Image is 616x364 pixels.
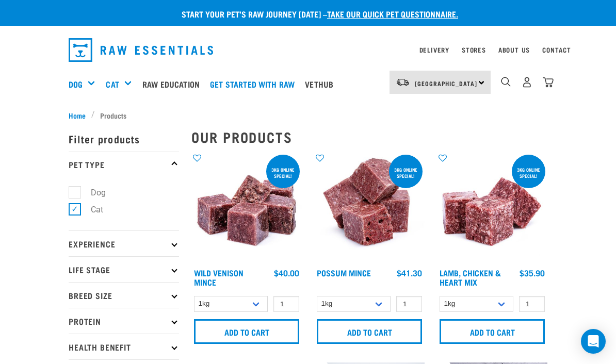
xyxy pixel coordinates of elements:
[140,63,207,105] a: Raw Education
[396,296,422,312] input: 1
[520,268,545,277] div: $35.90
[60,34,556,66] nav: dropdown navigation
[415,81,477,85] span: [GEOGRAPHIC_DATA]
[69,110,86,121] span: Home
[274,268,299,277] div: $40.00
[581,329,606,354] div: Open Intercom Messenger
[69,282,179,308] p: Breed Size
[69,126,179,152] p: Filter products
[69,110,91,121] a: Home
[437,153,547,263] img: 1124 Lamb Chicken Heart Mix 01
[106,78,119,90] a: Cat
[440,319,545,344] input: Add to cart
[69,78,83,90] a: Dog
[317,319,422,344] input: Add to cart
[69,110,547,121] nav: breadcrumbs
[74,203,107,216] label: Cat
[462,48,486,52] a: Stores
[302,63,341,105] a: Vethub
[389,162,423,184] div: 3kg online special!
[74,186,110,199] label: Dog
[397,268,422,277] div: $41.30
[501,77,511,87] img: home-icon-1@2x.png
[317,270,371,275] a: Possum Mince
[69,230,179,256] p: Experience
[69,256,179,282] p: Life Stage
[191,129,547,145] h2: Our Products
[498,48,530,52] a: About Us
[266,162,300,184] div: 3kg online special!
[440,270,501,284] a: Lamb, Chicken & Heart Mix
[194,270,244,284] a: Wild Venison Mince
[542,48,571,52] a: Contact
[273,296,299,312] input: 1
[69,152,179,177] p: Pet Type
[69,38,213,62] img: Raw Essentials Logo
[519,296,545,312] input: 1
[327,11,458,16] a: take our quick pet questionnaire.
[543,77,554,88] img: home-icon@2x.png
[69,334,179,359] p: Health Benefit
[512,162,545,184] div: 3kg online special!
[419,48,449,52] a: Delivery
[314,153,425,263] img: 1102 Possum Mince 01
[69,308,179,334] p: Protein
[396,78,410,87] img: van-moving.png
[207,63,302,105] a: Get started with Raw
[194,319,299,344] input: Add to cart
[522,77,532,88] img: user.png
[191,153,302,263] img: Pile Of Cubed Wild Venison Mince For Pets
